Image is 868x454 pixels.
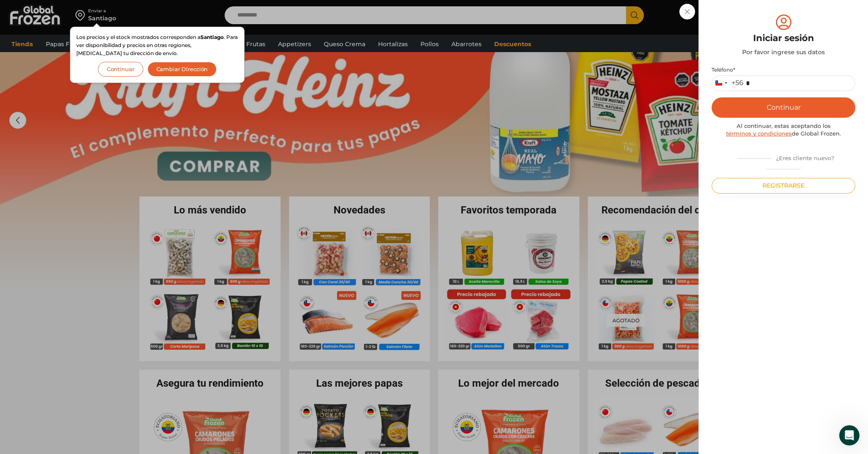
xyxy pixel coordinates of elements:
button: Selected country [712,76,743,91]
div: Por favor ingrese sus datos [712,48,855,56]
div: Iniciar sesión [712,32,855,44]
button: Continuar [712,97,855,118]
a: términos y condiciones [726,130,792,137]
strong: Santiago [200,34,224,40]
iframe: Intercom live chat [839,425,860,446]
div: Al continuar, estas aceptando los de Global Frozen. [712,122,855,138]
button: Continuar [98,62,143,77]
img: tabler-icon-user-circle.svg [774,13,793,32]
button: Registrarse [712,178,855,194]
div: ¿Eres cliente nuevo? [712,151,855,173]
p: Los precios y el stock mostrados corresponden a . Para ver disponibilidad y precios en otras regi... [76,33,238,58]
div: +56 [732,79,743,88]
button: Cambiar Dirección [147,62,217,77]
label: Teléfono [712,66,855,73]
